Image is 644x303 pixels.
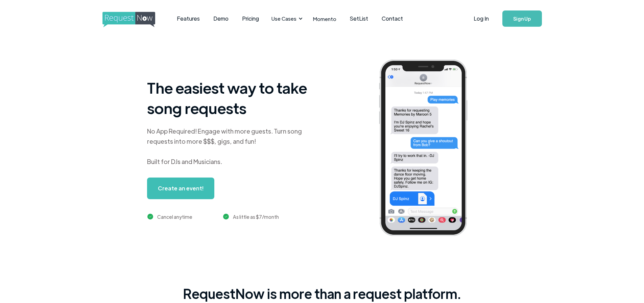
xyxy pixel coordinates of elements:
a: SetList [343,8,375,29]
div: Use Cases [271,15,296,22]
a: Contact [375,8,410,29]
div: Use Cases [267,8,305,29]
a: Create an event! [147,178,214,199]
img: iphone screenshot [371,55,485,243]
img: requestnow logo [102,12,168,27]
a: home [102,12,153,25]
a: Momento [306,9,343,29]
div: Cancel anytime [157,213,192,221]
a: Demo [207,8,235,29]
img: green checkmark [223,214,229,219]
a: Sign Up [502,10,542,27]
img: green checkmark [147,214,153,219]
a: Pricing [235,8,266,29]
a: Features [170,8,207,29]
a: Log In [467,7,496,30]
div: No App Required! Engage with more guests. Turn song requests into more $$$, gigs, and fun! Built ... [147,126,316,167]
div: As little as $7/month [233,213,279,221]
h1: The easiest way to take song requests [147,77,316,118]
